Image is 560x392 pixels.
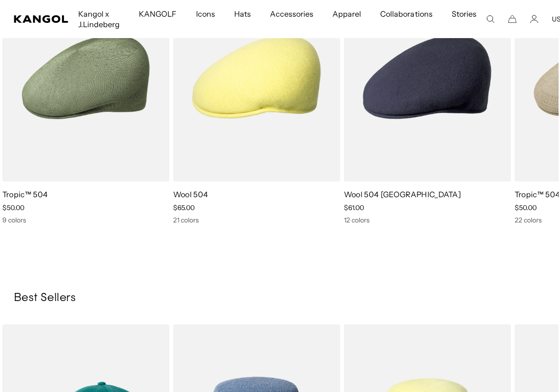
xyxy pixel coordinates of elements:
a: Account [530,15,539,23]
span: $65.00 [173,203,195,212]
button: Cart [508,15,517,23]
span: $61.00 [344,203,364,212]
summary: Search here [486,15,495,23]
a: Kangol [14,15,69,23]
span: $50.00 [2,203,24,212]
h3: Best Sellers [14,291,543,305]
div: 12 colors [344,216,511,224]
a: Wool 504 [173,190,208,199]
div: 9 colors [2,216,169,224]
div: 21 colors [173,216,340,224]
a: Wool 504 [GEOGRAPHIC_DATA] [344,190,461,199]
span: $50.00 [515,203,537,212]
a: Tropic™ 504 [2,190,48,199]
